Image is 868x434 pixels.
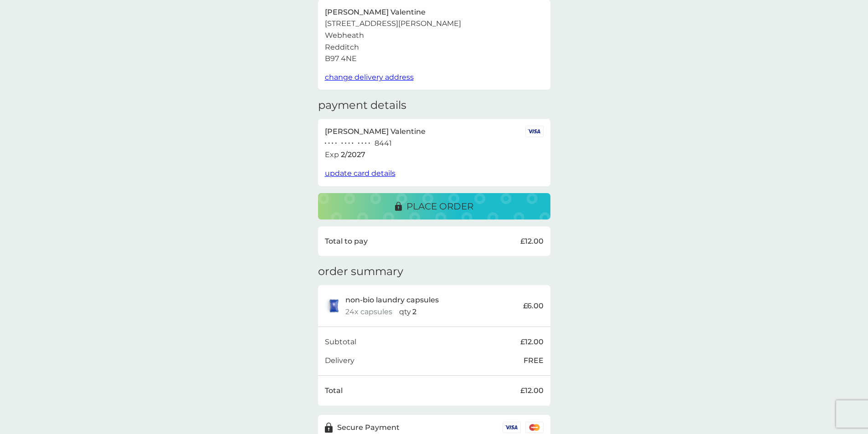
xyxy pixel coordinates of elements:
[520,235,544,247] p: £12.00
[325,168,395,179] button: update card details
[406,199,473,214] p: place order
[335,141,337,146] p: ●
[318,193,550,220] button: place order
[337,422,400,434] p: Secure Payment
[341,149,365,161] p: 2 / 2027
[325,355,354,367] p: Delivery
[345,294,439,306] p: non-bio laundry capsules
[325,126,426,138] p: [PERSON_NAME] Valentine
[328,141,330,146] p: ●
[361,141,363,146] p: ●
[325,336,356,348] p: Subtotal
[520,385,544,397] p: £12.00
[352,141,354,146] p: ●
[523,300,544,312] p: £6.00
[325,30,364,41] p: Webheath
[325,18,461,30] p: [STREET_ADDRESS][PERSON_NAME]
[399,306,411,318] p: qty
[368,141,370,146] p: ●
[524,355,544,367] p: FREE
[365,141,367,146] p: ●
[325,41,359,53] p: Redditch
[375,138,392,149] p: 8441
[325,141,327,146] p: ●
[332,141,334,146] p: ●
[412,306,416,318] p: 2
[325,6,426,18] p: [PERSON_NAME] Valentine
[345,141,347,146] p: ●
[520,336,544,348] p: £12.00
[318,99,406,112] h3: payment details
[325,71,414,83] button: change delivery address
[318,265,403,278] h3: order summary
[325,73,414,82] span: change delivery address
[348,141,350,146] p: ●
[325,53,357,65] p: B97 4NE
[325,385,343,397] p: Total
[358,141,360,146] p: ●
[345,306,392,318] p: 24x capsules
[325,169,395,178] span: update card details
[341,141,343,146] p: ●
[325,149,339,161] p: Exp
[325,235,368,247] p: Total to pay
